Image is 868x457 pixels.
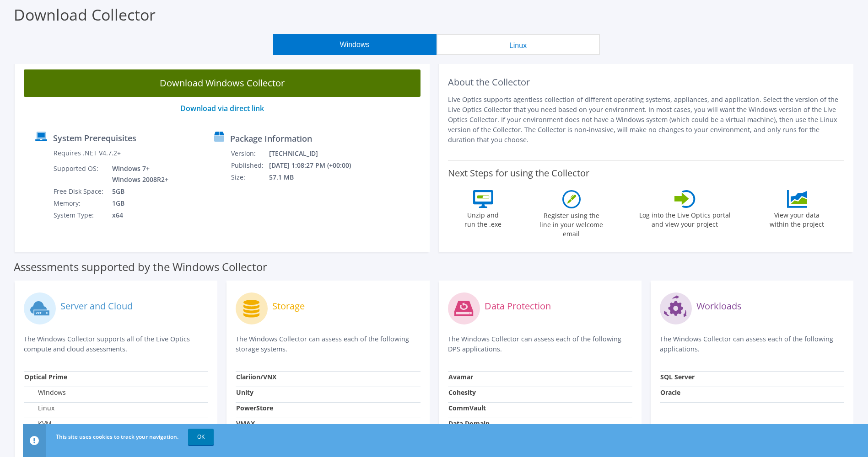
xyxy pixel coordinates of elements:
label: Download Collector [14,4,156,25]
td: x64 [105,209,170,221]
strong: VMAX [236,419,255,428]
p: The Windows Collector can assess each of the following storage systems. [236,334,420,354]
label: Log into the Live Optics portal and view your project [639,208,731,229]
label: Register using the line in your welcome email [537,208,606,239]
td: 57.1 MB [269,171,363,183]
label: Next Steps for using the Collector [448,168,589,179]
td: Size: [231,171,269,183]
p: Live Optics supports agentless collection of different operating systems, appliances, and applica... [448,95,845,145]
a: OK [188,429,214,445]
button: Windows [273,34,437,55]
strong: PowerStore [236,404,273,412]
p: The Windows Collector can assess each of the following applications. [660,334,844,354]
td: System Type: [53,209,105,221]
label: View your data within the project [764,208,830,229]
label: Assessments supported by the Windows Collector [14,262,267,271]
span: This site uses cookies to track your navigation. [56,433,178,441]
label: Windows [24,388,66,397]
label: Package Information [230,134,312,143]
label: Server and Cloud [60,302,133,311]
strong: Cohesity [448,388,476,397]
td: 1GB [105,197,170,209]
strong: SQL Server [660,372,695,381]
label: Data Protection [485,302,551,311]
a: Download via direct link [180,103,264,113]
td: Windows 7+ Windows 2008R2+ [105,163,170,186]
label: Requires .NET V4.7.2+ [54,149,121,158]
td: [TECHNICAL_ID] [269,148,363,159]
label: System Prerequisites [53,133,136,143]
label: KVM [24,419,52,428]
label: Unzip and run the .exe [462,208,504,229]
strong: Avamar [448,372,473,381]
td: Free Disk Space: [53,186,105,197]
p: The Windows Collector supports all of the Live Optics compute and cloud assessments. [24,334,208,354]
strong: Data Domain [448,419,490,428]
strong: Optical Prime [24,372,67,381]
td: [DATE] 1:08:27 PM (+00:00) [269,159,363,171]
strong: Clariion/VNX [236,372,276,381]
p: The Windows Collector can assess each of the following DPS applications. [448,334,632,354]
td: Memory: [53,197,105,209]
h2: About the Collector [448,77,845,88]
label: Linux [24,404,54,413]
strong: Oracle [660,388,680,397]
button: Linux [437,34,600,55]
strong: CommVault [448,404,486,412]
a: Download Windows Collector [24,69,421,97]
strong: Unity [236,388,253,397]
td: Version: [231,148,269,159]
label: Storage [272,302,305,311]
td: 5GB [105,186,170,197]
td: Supported OS: [53,163,105,186]
label: Workloads [696,302,742,311]
td: Published: [231,159,269,171]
